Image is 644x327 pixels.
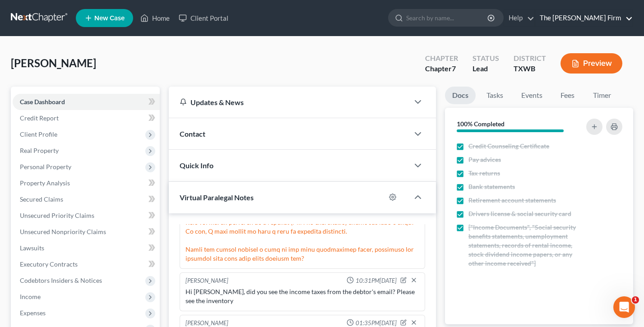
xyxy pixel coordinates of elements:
[174,10,233,26] a: Client Portal
[20,276,102,284] span: Codebtors Insiders & Notices
[425,64,458,74] div: Chapter
[514,53,546,64] div: District
[20,244,44,252] span: Lawsuits
[468,155,501,164] span: Pay advices
[185,276,228,286] div: [PERSON_NAME]
[445,87,476,104] a: Docs
[514,64,546,74] div: TXWB
[457,120,505,128] strong: 100% Completed
[514,87,550,104] a: Events
[20,293,41,300] span: Income
[468,196,556,205] span: Retirement account statements
[632,296,639,304] span: 1
[613,296,635,318] iframe: Intercom live chat
[20,163,71,170] span: Personal Property
[586,87,618,104] a: Timer
[13,224,160,240] a: Unsecured Nonpriority Claims
[535,10,633,26] a: The [PERSON_NAME] Firm
[561,53,622,74] button: Preview
[468,169,500,178] span: Tax returns
[13,240,160,256] a: Lawsuits
[180,193,254,202] span: Virtual Paralegal Notes
[20,309,46,317] span: Expenses
[13,191,160,207] a: Secured Claims
[406,9,489,26] input: Search by name...
[13,94,160,110] a: Case Dashboard
[20,130,57,138] span: Client Profile
[180,129,205,138] span: Contact
[20,195,63,203] span: Secured Claims
[553,87,582,104] a: Fees
[20,228,106,235] span: Unsecured Nonpriority Claims
[473,64,499,74] div: Lead
[504,10,534,26] a: Help
[94,15,125,22] span: New Case
[468,209,571,218] span: Drivers license & social security card
[180,161,213,170] span: Quick Info
[13,207,160,224] a: Unsecured Priority Claims
[452,64,456,73] span: 7
[13,110,160,126] a: Credit Report
[20,260,78,268] span: Executory Contracts
[136,10,174,26] a: Home
[11,56,96,69] span: [PERSON_NAME]
[468,142,549,151] span: Credit Counseling Certificate
[13,256,160,272] a: Executory Contracts
[479,87,510,104] a: Tasks
[13,175,160,191] a: Property Analysis
[473,53,499,64] div: Status
[20,98,65,106] span: Case Dashboard
[356,276,397,285] span: 10:31PM[DATE]
[20,212,94,219] span: Unsecured Priority Claims
[20,179,70,187] span: Property Analysis
[20,147,59,154] span: Real Property
[20,114,59,122] span: Credit Report
[425,53,458,64] div: Chapter
[468,223,579,268] span: ["Income Documents", "Social security benefits statements, unemployment statements, records of re...
[180,97,398,107] div: Updates & News
[468,182,515,191] span: Bank statements
[185,287,419,305] div: Hi [PERSON_NAME], did you see the income taxes from the debtor's email? Please see the inventory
